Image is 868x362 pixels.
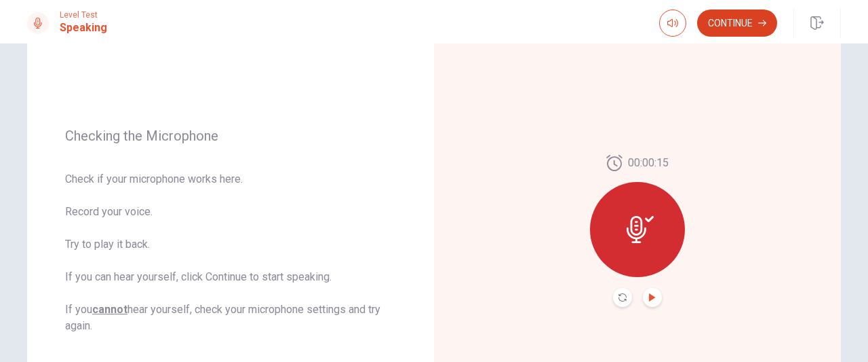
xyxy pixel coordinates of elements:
[60,10,107,20] span: Level Test
[92,303,127,316] u: cannot
[697,10,777,37] button: Continue
[628,155,669,171] span: 00:00:15
[65,128,396,144] span: Checking the Microphone
[60,20,107,36] h1: Speaking
[65,171,396,334] span: Check if your microphone works here. Record your voice. Try to play it back. If you can hear your...
[643,288,662,307] button: Play Audio
[613,288,632,307] button: Record Again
